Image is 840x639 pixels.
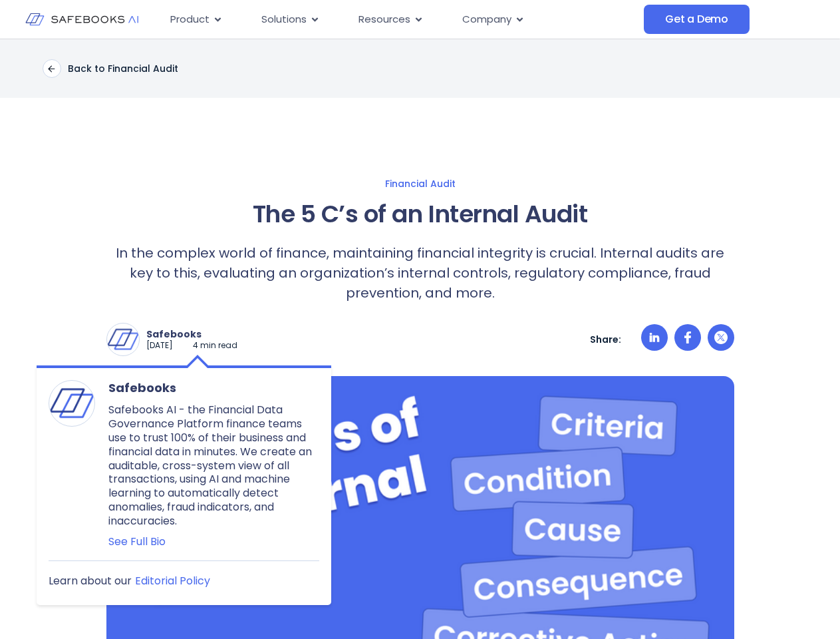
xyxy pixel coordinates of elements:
[261,12,307,27] span: Solutions
[160,7,644,33] nav: Menu
[665,13,728,26] span: Get a Demo
[106,243,734,303] p: In the complex world of finance, maintaining financial integrity is crucial. Internal audits are ...
[49,381,94,426] img: Safebooks
[135,574,210,588] a: Editorial Policy
[146,340,173,351] p: [DATE]
[108,535,319,549] a: See Full Bio
[106,196,734,232] h1: The 5 C’s of an Internal Audit
[107,323,139,355] img: Safebooks
[462,12,511,27] span: Company
[43,59,178,78] a: Back to Financial Audit
[590,333,621,345] p: Share:
[13,178,827,190] a: Financial Audit
[193,340,237,351] p: 4 min read
[170,12,210,27] span: Product
[49,574,132,588] p: Learn about our
[644,5,750,34] a: Get a Demo
[108,380,319,395] span: Safebooks
[160,7,644,33] div: Menu Toggle
[108,403,319,528] p: Safebooks AI - the Financial Data Governance Platform finance teams use to trust 100% of their bu...
[68,63,178,75] p: Back to Financial Audit
[146,328,237,340] p: Safebooks
[358,12,410,27] span: Resources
